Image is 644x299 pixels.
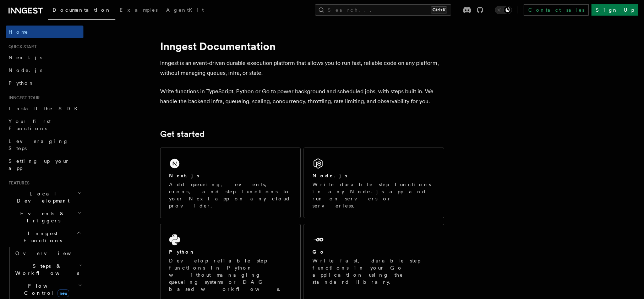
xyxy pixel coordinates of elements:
[15,250,88,256] span: Overview
[12,260,83,279] button: Steps & Workflows
[160,87,444,106] p: Write functions in TypeScript, Python or Go to power background and scheduled jobs, with steps bu...
[48,2,115,20] a: Documentation
[6,102,83,115] a: Install the SDK
[53,7,111,13] span: Documentation
[12,282,78,297] span: Flow Control
[9,55,42,60] span: Next.js
[160,40,444,52] h1: Inngest Documentation
[6,190,77,204] span: Local Development
[6,115,83,135] a: Your first Functions
[524,4,589,16] a: Contact sales
[9,80,34,86] span: Python
[162,2,208,19] a: AgentKit
[169,172,200,179] h2: Next.js
[160,129,204,139] a: Get started
[6,155,83,175] a: Setting up your app
[9,28,28,35] span: Home
[312,172,348,179] h2: Node.js
[591,4,638,16] a: Sign Up
[160,58,444,78] p: Inngest is an event-driven durable execution platform that allows you to run fast, reliable code ...
[304,148,444,218] a: Node.jsWrite durable step functions in any Node.js app and run on servers or serverless.
[120,7,158,13] span: Examples
[169,248,195,255] h2: Python
[166,7,204,13] span: AgentKit
[315,4,451,16] button: Search...Ctrl+K
[6,95,40,101] span: Inngest tour
[6,227,83,247] button: Inngest Functions
[12,247,83,260] a: Overview
[9,118,51,131] span: Your first Functions
[312,257,435,286] p: Write fast, durable step functions in your Go application using the standard library.
[495,6,512,14] button: Toggle dark mode
[6,51,83,64] a: Next.js
[9,158,70,171] span: Setting up your app
[12,262,79,277] span: Steps & Workflows
[6,180,29,186] span: Features
[169,181,292,209] p: Add queueing, events, crons, and step functions to your Next app on any cloud provider.
[6,187,83,207] button: Local Development
[6,77,83,89] a: Python
[9,67,42,73] span: Node.js
[160,148,301,218] a: Next.jsAdd queueing, events, crons, and step functions to your Next app on any cloud provider.
[431,6,447,13] kbd: Ctrl+K
[6,44,37,50] span: Quick start
[6,64,83,77] a: Node.js
[115,2,162,19] a: Examples
[169,257,292,293] p: Develop reliable step functions in Python without managing queueing systems or DAG based workflows.
[6,210,77,224] span: Events & Triggers
[312,181,435,209] p: Write durable step functions in any Node.js app and run on servers or serverless.
[9,106,82,111] span: Install the SDK
[6,26,83,38] a: Home
[6,135,83,155] a: Leveraging Steps
[6,230,77,244] span: Inngest Functions
[312,248,325,255] h2: Go
[6,207,83,227] button: Events & Triggers
[9,138,69,151] span: Leveraging Steps
[58,289,69,297] span: new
